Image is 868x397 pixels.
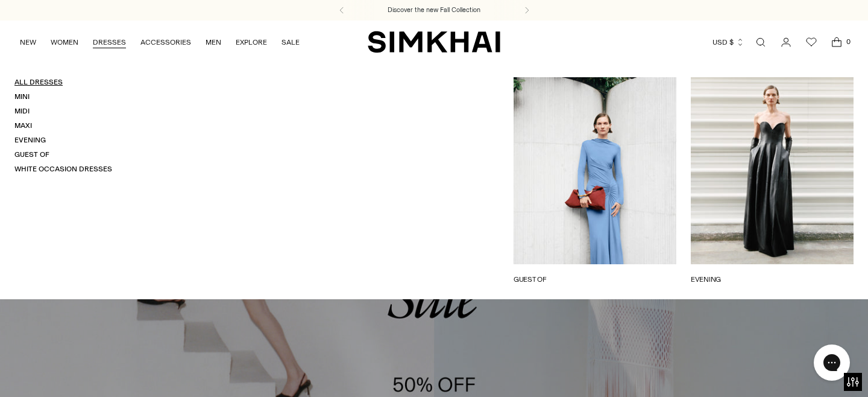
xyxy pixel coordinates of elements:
[206,29,221,56] a: MEN
[749,30,773,54] a: Open search modal
[388,5,480,15] a: Discover the new Fall Collection
[140,29,191,56] a: ACCESSORIES
[368,30,500,54] a: SIMKHAI
[236,29,267,56] a: EXPLORE
[712,29,744,56] button: USD $
[843,36,854,47] span: 0
[825,30,849,54] a: Open cart modal
[20,29,36,56] a: NEW
[281,29,300,56] a: SALE
[774,30,798,54] a: Go to the account page
[51,29,78,56] a: WOMEN
[93,29,126,56] a: DRESSES
[808,340,856,385] iframe: Gorgias live chat messenger
[799,30,823,54] a: Wishlist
